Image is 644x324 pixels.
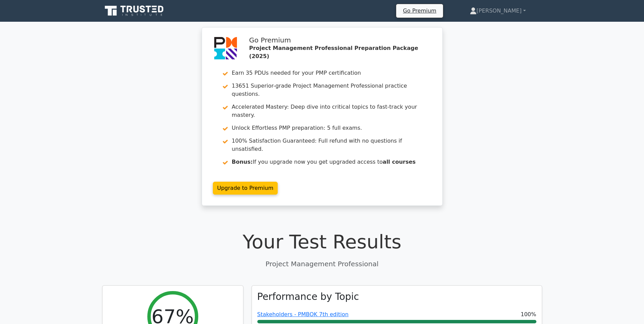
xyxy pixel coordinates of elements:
a: Upgrade to Premium [213,182,278,195]
h3: Performance by Topic [257,291,359,303]
a: Go Premium [399,6,440,15]
p: Project Management Professional [102,259,542,269]
a: Stakeholders - PMBOK 7th edition [257,311,349,318]
a: [PERSON_NAME] [454,4,542,18]
span: 100% [521,310,536,319]
h1: Your Test Results [102,230,542,253]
